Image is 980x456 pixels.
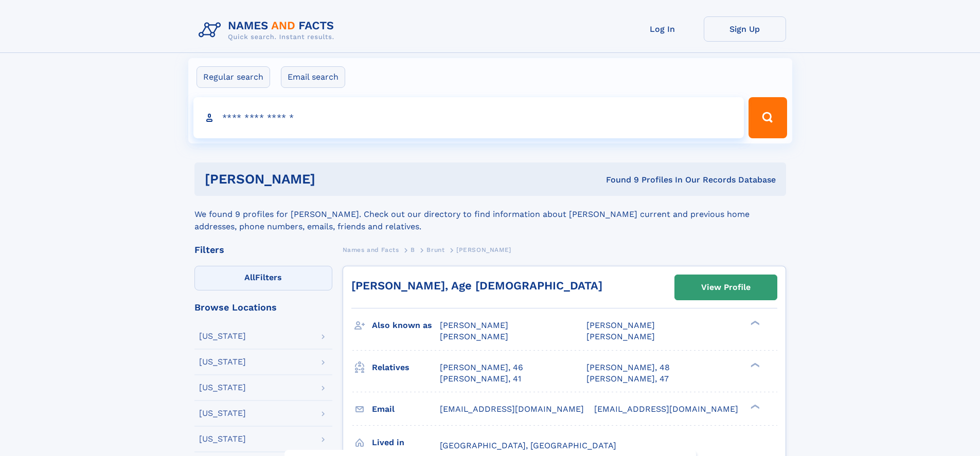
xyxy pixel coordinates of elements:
[701,276,751,299] div: View Profile
[281,66,345,88] label: Email search
[194,196,786,233] div: We found 9 profiles for [PERSON_NAME]. Check out our directory to find information about [PERSON_...
[411,243,415,256] a: B
[194,16,343,44] img: Logo Names and Facts
[440,373,521,385] a: [PERSON_NAME], 41
[594,404,738,414] span: [EMAIL_ADDRESS][DOMAIN_NAME]
[194,303,332,312] div: Browse Locations
[440,441,616,450] span: [GEOGRAPHIC_DATA], [GEOGRAPHIC_DATA]
[675,275,777,300] a: View Profile
[586,362,670,373] a: [PERSON_NAME], 48
[621,16,704,42] a: Log In
[749,97,787,138] button: Search Button
[748,403,760,410] div: ❯
[194,245,332,254] div: Filters
[586,373,669,385] a: [PERSON_NAME], 47
[748,320,760,326] div: ❯
[411,246,415,253] span: B
[440,362,523,373] a: [PERSON_NAME], 46
[456,246,511,253] span: [PERSON_NAME]
[426,243,444,256] a: Brunt
[586,332,655,341] span: [PERSON_NAME]
[372,317,440,334] h3: Also known as
[586,320,655,330] span: [PERSON_NAME]
[372,400,440,418] h3: Email
[440,332,508,341] span: [PERSON_NAME]
[199,409,246,417] div: [US_STATE]
[351,279,602,292] a: [PERSON_NAME], Age [DEMOGRAPHIC_DATA]
[205,173,461,186] h1: [PERSON_NAME]
[199,435,246,443] div: [US_STATE]
[343,243,399,256] a: Names and Facts
[197,66,270,88] label: Regular search
[194,266,332,290] label: Filters
[244,272,255,282] span: All
[199,332,246,340] div: [US_STATE]
[440,320,508,330] span: [PERSON_NAME]
[704,16,786,42] a: Sign Up
[193,97,744,138] input: search input
[199,384,246,392] div: [US_STATE]
[199,358,246,366] div: [US_STATE]
[426,246,444,253] span: Brunt
[372,434,440,451] h3: Lived in
[748,361,760,368] div: ❯
[460,174,776,186] div: Found 9 Profiles In Our Records Database
[440,404,584,414] span: [EMAIL_ADDRESS][DOMAIN_NAME]
[372,359,440,376] h3: Relatives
